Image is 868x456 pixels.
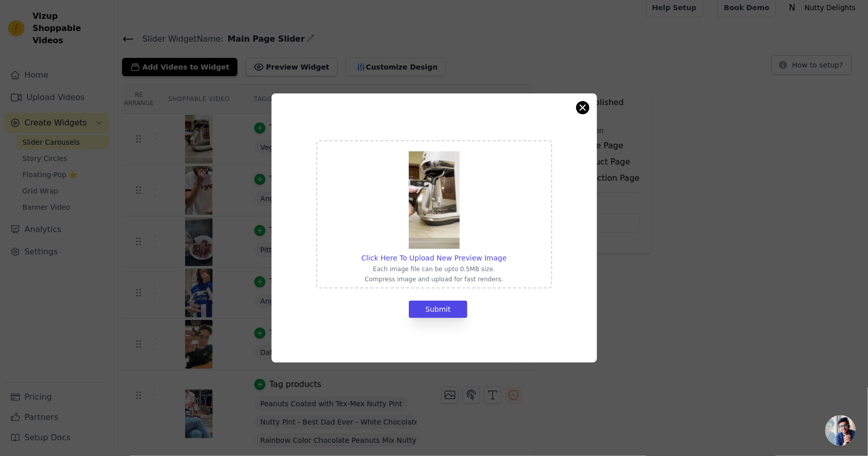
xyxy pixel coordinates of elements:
[409,151,460,249] img: preview
[362,265,507,273] p: Each image file can be upto 0.5MB size.
[409,301,468,318] button: Submit
[825,415,856,446] div: Open chat
[362,254,507,262] span: Click Here To Upload New Preview Image
[362,275,507,283] p: Compress image and upload for fast renders.
[577,102,589,114] button: Close modal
